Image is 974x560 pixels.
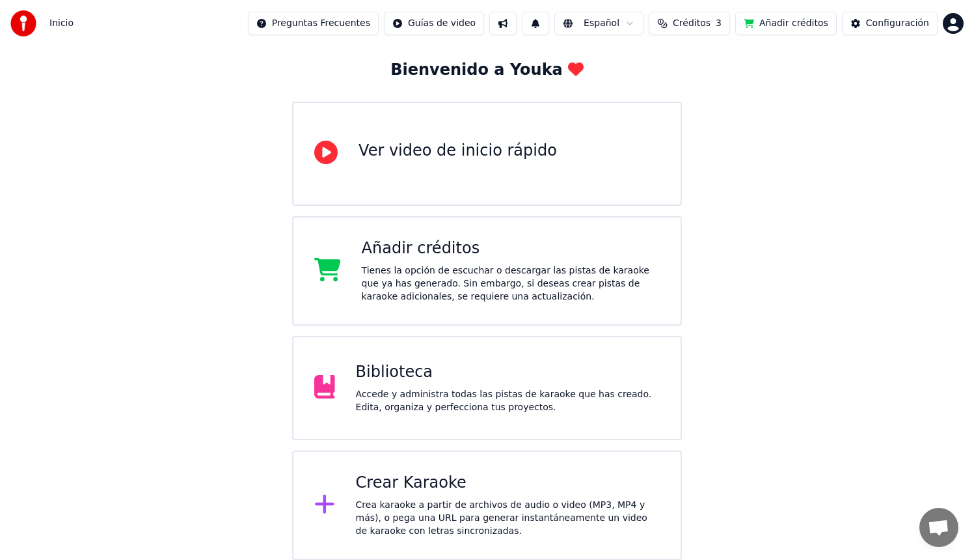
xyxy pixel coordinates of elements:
[362,238,660,259] div: Añadir créditos
[10,10,36,36] img: youka
[356,362,660,383] div: Biblioteca
[49,17,74,30] span: Inicio
[49,17,74,30] nav: breadcrumb
[358,141,557,161] div: Ver video de inicio rápido
[649,12,730,35] button: Créditos3
[673,17,710,30] span: Créditos
[356,473,660,494] div: Crear Karaoke
[842,12,938,35] button: Configuración
[356,388,660,414] div: Accede y administra todas las pistas de karaoke que has creado. Edita, organiza y perfecciona tus...
[356,499,660,538] div: Crea karaoke a partir de archivos de audio o video (MP3, MP4 y más), o pega una URL para generar ...
[390,60,584,81] div: Bienvenido a Youka
[735,12,837,35] button: Añadir créditos
[919,508,958,547] div: Chat abierto
[866,17,929,30] div: Configuración
[384,12,484,35] button: Guías de video
[716,17,722,30] span: 3
[248,12,379,35] button: Preguntas Frecuentes
[362,264,660,303] div: Tienes la opción de escuchar o descargar las pistas de karaoke que ya has generado. Sin embargo, ...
